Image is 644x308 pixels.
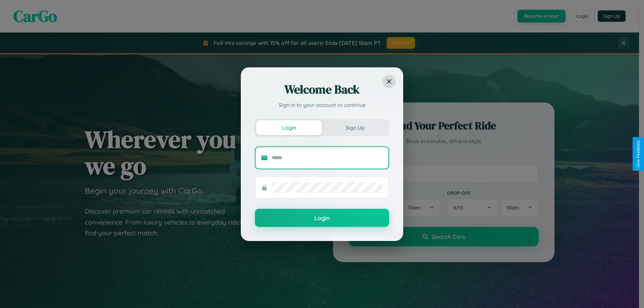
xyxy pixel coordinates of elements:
[255,101,389,109] p: Sign in to your account to continue
[322,120,388,135] button: Sign Up
[255,209,389,227] button: Login
[636,140,641,168] div: Give Feedback
[256,120,322,135] button: Login
[255,81,389,98] h2: Welcome Back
